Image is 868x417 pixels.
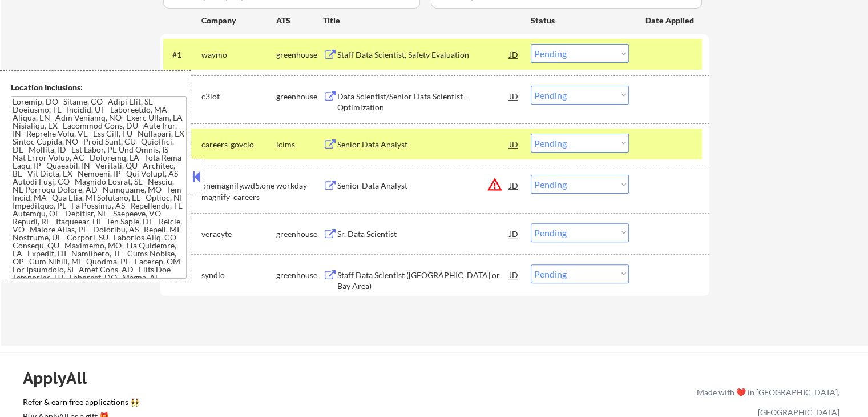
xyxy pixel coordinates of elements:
[337,139,510,150] div: Senior Data Analyst
[172,49,192,61] div: #1
[201,91,276,102] div: c3iot
[508,175,520,195] div: JD
[201,139,276,150] div: careers-govcio
[276,228,323,240] div: greenhouse
[337,91,510,113] div: Data Scientist/Senior Data Scientist - Optimization
[508,223,520,244] div: JD
[323,15,520,26] div: Title
[23,398,458,410] a: Refer & earn free applications 👯‍♀️
[276,91,323,102] div: greenhouse
[508,264,520,285] div: JD
[337,270,510,292] div: Staff Data Scientist ([GEOGRAPHIC_DATA] or Bay Area)
[276,270,323,281] div: greenhouse
[201,228,276,240] div: veracyte
[508,134,520,154] div: JD
[201,15,276,26] div: Company
[201,180,276,202] div: onemagnify.wd5.onemagnify_careers
[337,228,510,240] div: Sr. Data Scientist
[276,180,323,191] div: workday
[23,368,100,388] div: ApplyAll
[645,15,696,26] div: Date Applied
[508,86,520,106] div: JD
[11,82,187,93] div: Location Inclusions:
[276,139,323,150] div: icims
[531,10,629,30] div: Status
[487,177,503,193] button: warning_amber
[337,49,510,61] div: Staff Data Scientist, Safety Evaluation
[508,44,520,65] div: JD
[201,49,276,61] div: waymo
[337,180,510,191] div: Senior Data Analyst
[201,270,276,281] div: syndio
[276,15,323,26] div: ATS
[276,49,323,61] div: greenhouse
